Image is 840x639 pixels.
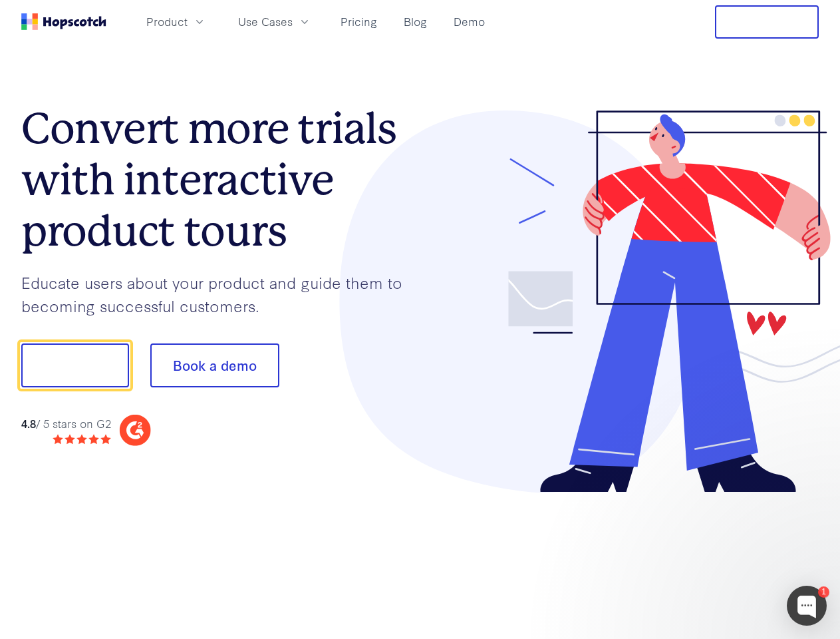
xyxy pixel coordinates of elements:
a: Blog [398,11,432,33]
a: Pricing [335,11,382,33]
strong: 4.8 [21,415,36,431]
a: Home [21,13,106,30]
button: Product [138,11,214,33]
div: 1 [818,586,829,598]
div: / 5 stars on G2 [21,415,111,432]
button: Use Cases [230,11,319,33]
button: Free Trial [715,5,819,39]
span: Use Cases [238,13,293,30]
span: Product [146,13,188,30]
h1: Convert more trials with interactive product tours [21,103,420,256]
button: Book a demo [150,343,279,387]
a: Demo [448,11,490,33]
p: Educate users about your product and guide them to becoming successful customers. [21,271,420,317]
button: Show me! [21,343,129,387]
